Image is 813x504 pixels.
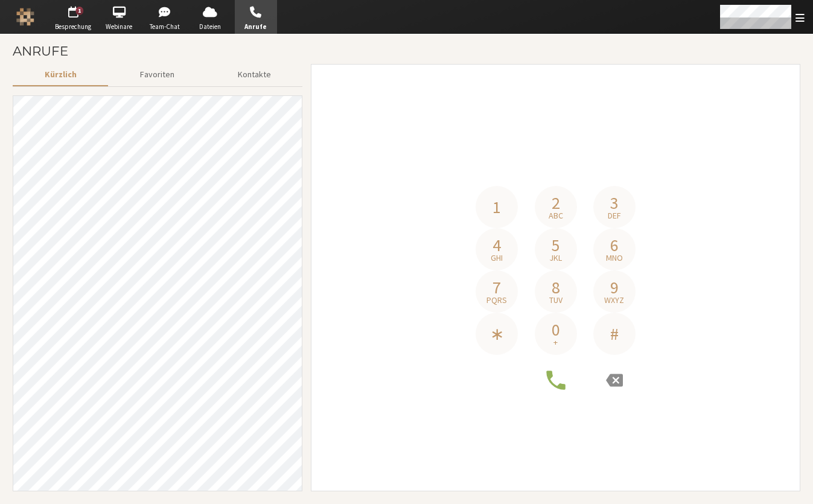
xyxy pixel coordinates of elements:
[471,150,640,186] h4: Telefonnummer
[593,186,636,228] button: 3def
[13,64,108,85] button: Kürzlich
[535,186,577,228] button: 2abc
[490,325,504,342] span: ∗
[535,313,577,355] button: 0+
[610,279,619,296] span: 9
[493,237,501,254] span: 4
[206,64,302,85] button: Kontakte
[606,254,623,262] span: mno
[13,44,800,58] h3: Anrufe
[235,22,277,32] span: Anrufe
[493,199,501,215] span: 1
[553,338,558,346] span: +
[549,211,563,220] span: abc
[552,194,560,211] span: 2
[783,473,804,496] iframe: Chat
[535,270,577,313] button: 8tuv
[52,22,94,32] span: Besprechung
[552,321,560,338] span: 0
[549,254,562,262] span: jkl
[493,279,501,296] span: 7
[144,22,186,32] span: Team-Chat
[608,211,621,220] span: def
[610,194,619,211] span: 3
[593,270,636,313] button: 9wxyz
[593,313,636,355] button: #
[593,228,636,270] button: 6mno
[189,22,231,32] span: Dateien
[476,186,518,228] button: 1
[16,8,34,26] img: Iotum
[76,7,84,15] div: 1
[549,296,563,304] span: tuv
[486,296,507,304] span: pqrs
[476,228,518,270] button: 4ghi
[98,22,140,32] span: Webinare
[552,279,560,296] span: 8
[552,237,560,254] span: 5
[610,325,619,342] span: #
[604,296,624,304] span: wxyz
[610,237,619,254] span: 6
[108,64,206,85] button: Favoriten
[476,313,518,355] button: ∗
[535,228,577,270] button: 5jkl
[491,254,503,262] span: ghi
[476,270,518,313] button: 7pqrs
